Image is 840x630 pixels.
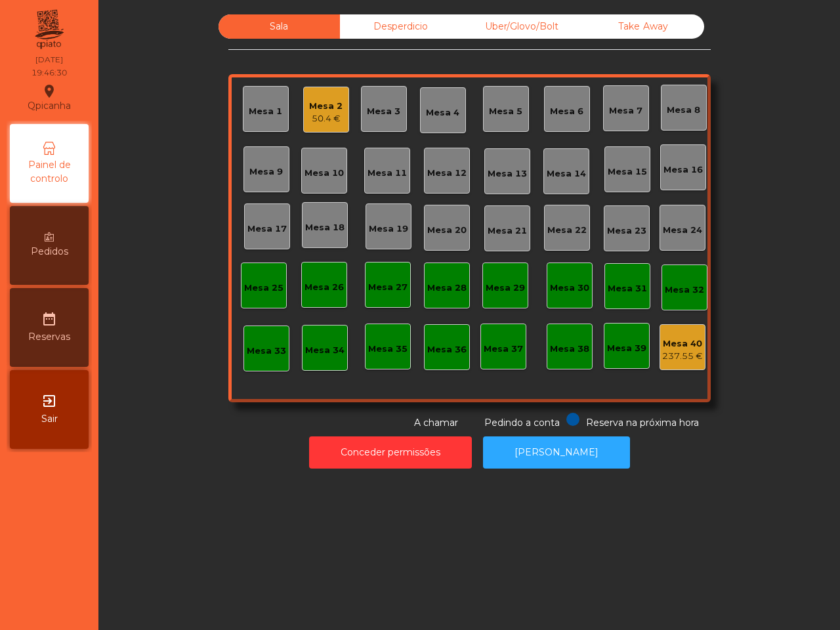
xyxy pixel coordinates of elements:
[28,330,70,344] span: Reservas
[367,105,400,118] div: Mesa 3
[369,222,408,236] div: Mesa 19
[461,14,583,39] div: Uber/Glovo/Bolt
[414,417,458,429] span: A chamar
[484,343,523,356] div: Mesa 37
[662,337,703,350] div: Mesa 40
[607,224,646,238] div: Mesa 23
[28,81,71,114] div: Qpicanha
[550,105,583,118] div: Mesa 6
[340,14,461,39] div: Desperdicio
[427,167,467,180] div: Mesa 12
[488,167,527,180] div: Mesa 13
[305,344,345,357] div: Mesa 34
[583,14,704,39] div: Take Away
[368,281,408,294] div: Mesa 27
[607,342,646,355] div: Mesa 39
[427,282,467,295] div: Mesa 28
[368,343,408,356] div: Mesa 35
[550,282,589,295] div: Mesa 30
[663,163,703,177] div: Mesa 16
[489,105,522,118] div: Mesa 5
[484,417,560,429] span: Pedindo a conta
[309,112,343,125] div: 50.4 €
[41,83,57,99] i: location_on
[483,436,630,469] button: [PERSON_NAME]
[367,167,407,180] div: Mesa 11
[304,281,344,294] div: Mesa 26
[305,221,345,234] div: Mesa 18
[608,282,647,295] div: Mesa 31
[247,222,287,236] div: Mesa 17
[486,282,525,295] div: Mesa 29
[547,167,586,180] div: Mesa 14
[550,343,589,356] div: Mesa 38
[427,224,467,237] div: Mesa 20
[13,158,85,186] span: Painel de controlo
[309,436,472,469] button: Conceder permissões
[31,67,67,79] div: 19:46:30
[249,165,283,178] div: Mesa 9
[33,7,65,52] img: qpiato
[219,14,340,39] div: Sala
[304,167,344,180] div: Mesa 10
[609,104,642,117] div: Mesa 7
[244,282,283,295] div: Mesa 25
[608,165,647,178] div: Mesa 15
[586,417,699,429] span: Reserva na próxima hora
[247,345,286,358] div: Mesa 33
[309,100,343,113] div: Mesa 2
[663,224,702,237] div: Mesa 24
[41,393,57,409] i: exit_to_app
[31,245,68,259] span: Pedidos
[662,350,703,363] div: 237.55 €
[547,224,587,237] div: Mesa 22
[426,106,459,119] div: Mesa 4
[667,104,700,117] div: Mesa 8
[665,283,704,297] div: Mesa 32
[41,412,58,426] span: Sair
[35,54,63,66] div: [DATE]
[249,105,282,118] div: Mesa 1
[488,224,527,238] div: Mesa 21
[41,311,57,327] i: date_range
[427,343,467,356] div: Mesa 36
